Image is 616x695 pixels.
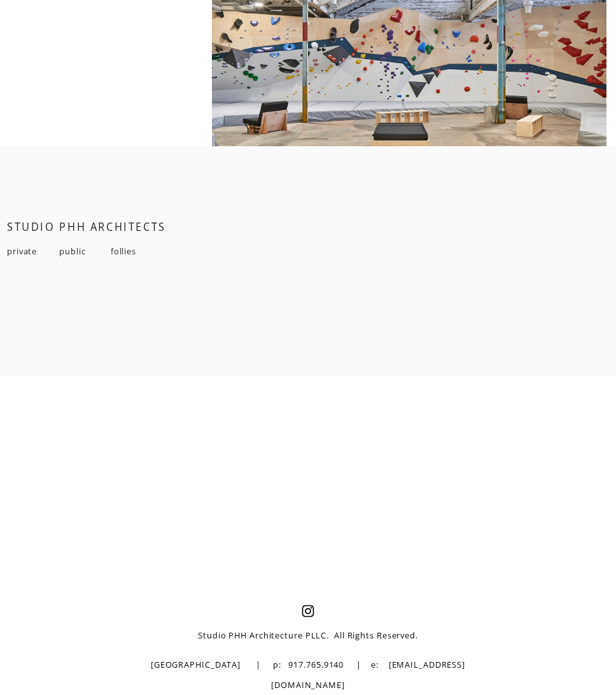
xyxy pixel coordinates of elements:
a: Instagram [302,605,314,617]
a: follies [111,245,136,257]
a: private [7,245,37,257]
p: [GEOGRAPHIC_DATA] | p: 917.765.9140 | e: [EMAIL_ADDRESS][DOMAIN_NAME] [134,654,482,695]
a: STUDIO PHH ARCHITECTS [7,220,166,234]
a: public [59,245,85,257]
p: Studio PHH Architecture PLLC. All Rights Reserved. [134,625,482,645]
